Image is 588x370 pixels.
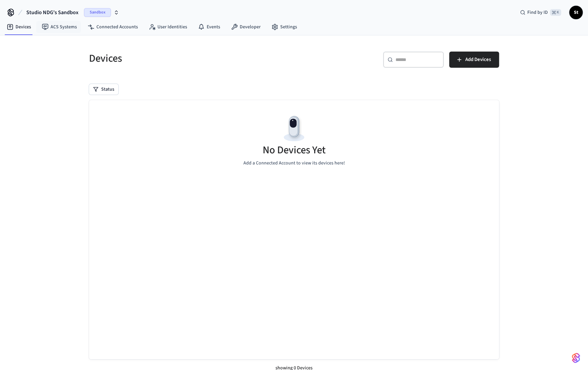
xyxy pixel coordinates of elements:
span: ⌘ K [550,9,561,16]
a: Connected Accounts [82,21,143,33]
span: Add Devices [465,55,491,64]
span: St [570,6,582,19]
h5: No Devices Yet [263,143,326,157]
span: Studio NDG's Sandbox [26,8,79,17]
span: Sandbox [84,8,111,17]
img: SeamLogoGradient.69752ec5.svg [572,352,580,363]
div: Find by ID⌘ K [514,6,566,19]
a: Events [193,21,226,33]
h5: Devices [89,52,290,65]
button: Add Devices [449,52,499,68]
img: Devices Empty State [279,114,309,144]
a: Developer [226,21,266,33]
a: User Identities [143,21,193,33]
a: ACS Systems [36,21,82,33]
span: Find by ID [527,9,548,16]
button: St [569,6,583,19]
a: Settings [266,21,302,33]
a: Devices [1,21,36,33]
button: Status [89,84,118,95]
p: Add a Connected Account to view its devices here! [243,160,345,167]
